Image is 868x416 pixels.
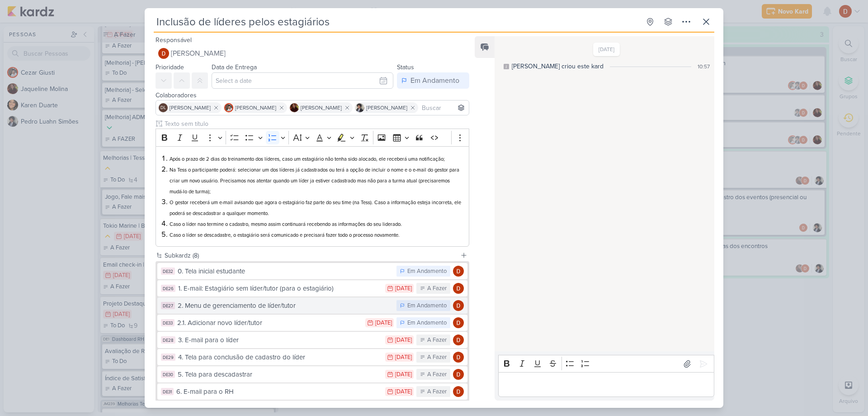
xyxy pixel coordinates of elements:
div: Em Andamento [410,75,459,86]
div: DE30 [161,371,175,378]
div: [DATE] [375,320,392,326]
div: DE29 [161,354,175,361]
img: Davi Elias Teixeira [453,317,464,328]
button: [PERSON_NAME] [156,45,469,62]
div: A Fazer [427,336,447,345]
label: Prioridade [156,63,184,71]
div: DE31 [161,388,174,395]
img: Davi Elias Teixeira [453,266,464,277]
div: 4. Tela para conclusão de cadastro do líder [178,352,381,363]
div: [PERSON_NAME] criou este kard [512,62,604,71]
div: 1. E-mail: Estagiário sem líder/tutor (para o estagiário) [178,283,381,294]
img: Cezar Giusti [224,103,233,112]
label: Responsável [156,36,192,44]
label: Status [397,63,414,71]
input: Select a date [212,72,393,89]
div: DE33 [161,319,175,326]
div: Em Andamento [407,319,447,328]
button: DE26 1. E-mail: Estagiário sem líder/tutor (para o estagiário) [DATE] A Fazer [157,280,467,296]
div: A Fazer [427,284,447,293]
span: O gestor receberá um e-mail avisando que agora o estagiário faz parte do seu time (na Tess). Caso... [170,200,461,216]
img: Davi Elias Teixeira [453,369,464,380]
button: DE32 0. Tela inicial estudante Em Andamento [157,263,467,279]
div: [DATE] [395,286,412,292]
div: Danilo Leite [159,103,168,112]
div: Subkardz (8) [165,251,457,260]
label: Data de Entrega [212,63,257,71]
img: Davi Elias Teixeira [453,300,464,311]
button: DE33 2.1. Adicionar novo líder/tutor [DATE] Em Andamento [157,315,467,331]
button: DE29 4. Tela para conclusão de cadastro do líder [DATE] A Fazer [157,349,467,365]
span: [PERSON_NAME] [301,104,342,112]
div: Em Andamento [407,267,447,276]
span: Na Tess o participante poderá: selecionar um dos líderes já cadastrados ou terá a opção de inclui... [170,167,459,195]
button: DE30 5. Tela para descadastrar [DATE] A Fazer [157,366,467,383]
div: 2.1. Adicionar novo líder/tutor [177,318,361,328]
span: [PERSON_NAME] [171,48,226,59]
img: Davi Elias Teixeira [453,352,464,363]
span: [PERSON_NAME] [366,104,407,112]
input: Kard Sem Título [154,14,640,30]
div: Editor editing area: main [498,372,714,397]
input: Buscar [420,102,467,113]
button: DE31 6. E-mail para o RH [DATE] A Fazer [157,383,467,400]
div: DE27 [161,302,175,309]
div: 10:57 [698,62,710,71]
div: DE32 [161,268,175,275]
img: Pedro Luahn Simões [355,103,364,112]
img: Jaqueline Molina [290,103,299,112]
div: Editor toolbar [498,355,714,373]
div: 6. E-mail para o RH [176,387,381,397]
div: 3. E-mail para o líder [178,335,381,345]
img: Davi Elias Teixeira [453,386,464,397]
button: Em Andamento [397,72,469,89]
div: Colaboradores [156,91,469,100]
input: Texto sem título [163,119,469,129]
img: Davi Elias Teixeira [453,335,464,345]
div: A Fazer [427,370,447,379]
div: Editor editing area: main [156,146,469,247]
span: Após o prazo de 2 dias do treinamento dos líderes, caso um estagiário não tenha sido alocado, ele... [170,156,445,162]
span: Caso o líder nao termine o cadastro, mesmo assim continuará recebendo as informações do seu lider... [170,221,402,227]
div: [DATE] [395,389,412,395]
div: [DATE] [395,337,412,343]
img: Davi Elias Teixeira [453,283,464,294]
div: DE26 [161,285,175,292]
span: Caso o líder se descadastre, o estagiário será comunicado e precisará fazer todo o processo novam... [170,232,400,238]
div: [DATE] [395,354,412,360]
div: A Fazer [427,387,447,397]
div: 2. Menu de gerenciamento de líder/tutor [178,301,392,311]
span: [PERSON_NAME] [170,104,211,112]
div: 5. Tela para descadastrar [178,369,381,380]
img: Davi Elias Teixeira [158,48,169,59]
div: Editor toolbar [156,129,469,146]
span: [PERSON_NAME] [235,104,276,112]
p: DL [160,106,166,110]
div: DE28 [161,336,175,344]
button: DE28 3. E-mail para o líder [DATE] A Fazer [157,332,467,348]
div: [DATE] [395,372,412,378]
div: A Fazer [427,353,447,362]
div: Em Andamento [407,301,447,311]
div: 0. Tela inicial estudante [178,266,392,277]
button: DE27 2. Menu de gerenciamento de líder/tutor Em Andamento [157,297,467,314]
